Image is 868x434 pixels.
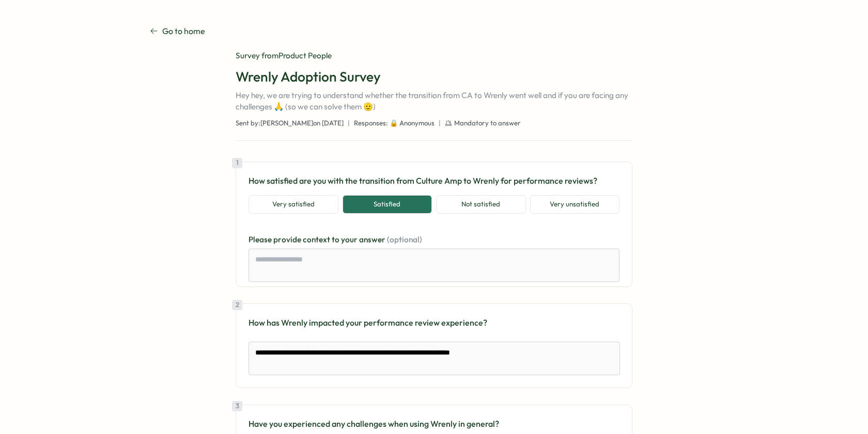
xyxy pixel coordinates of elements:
[249,316,619,329] p: How has Wrenly impacted your performance review experience?
[530,195,620,214] button: Very unsatisfied
[436,195,526,214] button: Not satisfied
[249,174,619,187] p: How satisfied are you with the transition from Culture Amp to Wrenly for performance reviews?
[236,50,632,61] div: Survey from Product People
[249,234,273,244] span: Please
[236,68,632,86] h1: Wrenly Adoption Survey
[454,119,521,128] span: Mandatory to answer
[249,417,619,430] p: Have you experienced any challenges when using Wrenly in general?
[273,234,303,244] span: provide
[249,195,338,214] button: Very satisfied
[341,234,359,244] span: your
[232,300,242,310] div: 2
[303,234,332,244] span: context
[162,25,205,38] p: Go to home
[236,90,632,112] p: Hey hey, we are trying to understand whether the transition from CA to Wrenly went well and if yo...
[354,119,435,128] span: Responses: 🔒 Anonymous
[236,119,344,128] span: Sent by: [PERSON_NAME] on [DATE]
[343,195,432,214] button: Satisfied
[232,401,242,411] div: 3
[359,234,387,244] span: answer
[332,234,341,244] span: to
[387,234,422,244] span: (optional)
[150,25,205,38] a: Go to home
[348,119,350,128] span: |
[439,119,441,128] span: |
[232,158,242,168] div: 1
